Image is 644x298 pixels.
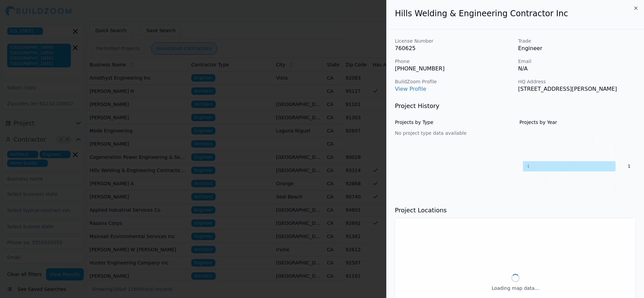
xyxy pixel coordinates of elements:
[518,65,636,73] p: N/A
[518,38,636,44] p: Trade
[395,119,511,126] h4: Projects by Type
[395,38,512,44] p: License Number
[492,285,539,292] div: Loading map data...
[518,85,636,93] p: [STREET_ADDRESS][PERSON_NAME]
[395,8,636,19] h2: Hills Welding & Engineering Contractor Inc
[628,164,630,169] text: 1
[518,78,636,85] p: HQ Address
[518,44,636,52] p: Engineer
[395,101,636,111] h3: Project History
[395,206,636,215] h3: Project Locations
[395,58,512,65] p: Phone
[395,65,512,73] p: [PHONE_NUMBER]
[395,130,511,136] p: No project type data available
[395,44,512,52] p: 760625
[526,164,530,169] tspan: -1
[518,58,636,65] p: Email
[395,78,512,85] p: BuildZoom Profile
[395,86,426,92] a: View Profile
[520,119,636,126] h4: Projects by Year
